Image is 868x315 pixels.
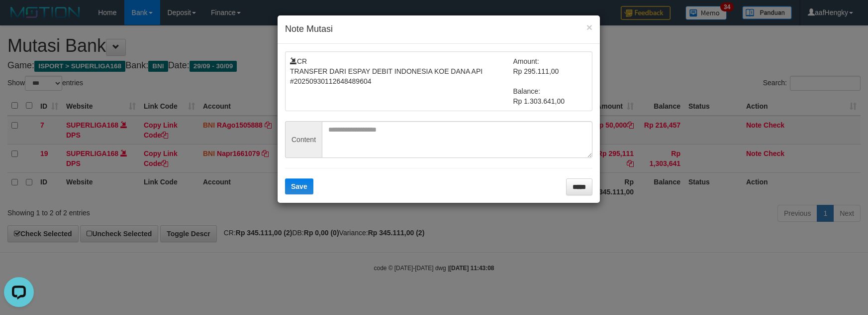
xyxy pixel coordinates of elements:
span: Save [291,182,307,190]
button: Open LiveChat chat widget [4,4,34,34]
button: × [586,22,592,32]
span: Content [285,121,322,158]
td: Amount: Rp 295.111,00 Balance: Rp 1.303.641,00 [513,56,588,106]
button: Save [285,178,313,194]
h4: Note Mutasi [285,23,592,36]
td: CR TRANSFER DARI ESPAY DEBIT INDONESIA KOE DANA API #20250930112648489604 [290,56,513,106]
